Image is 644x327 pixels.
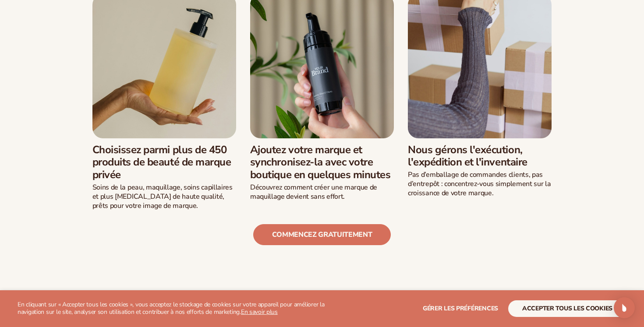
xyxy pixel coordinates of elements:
font: Soins de la peau, maquillage, soins capillaires et plus [MEDICAL_DATA] de haute qualité, prêts po... [92,183,233,211]
a: En savoir plus [241,308,278,316]
font: Ajoutez votre marque et synchronisez-la avec votre boutique en quelques minutes [250,143,391,182]
font: Découvrez comment créer une marque de maquillage devient sans effort. [250,183,377,201]
font: Gérer les préférences [423,304,498,313]
font: Choisissez parmi plus de 450 produits de beauté de marque privée [92,143,231,182]
font: Pas d’emballage de commandes clients, pas d’entrepôt : concentrez-vous simplement sur la croissan... [408,170,551,198]
font: En cliquant sur « Accepter tous les cookies », vous acceptez le stockage de cookies sur votre app... [18,300,324,316]
button: accepter tous les cookies [508,300,626,317]
div: Open Intercom Messenger [614,297,635,318]
a: Commencez gratuitement [253,224,391,245]
font: Commencez gratuitement [272,230,372,239]
font: accepter tous les cookies [522,304,612,313]
font: Nous gérons l'exécution, l'expédition et l'inventaire [408,143,527,169]
button: Gérer les préférences [423,300,498,317]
